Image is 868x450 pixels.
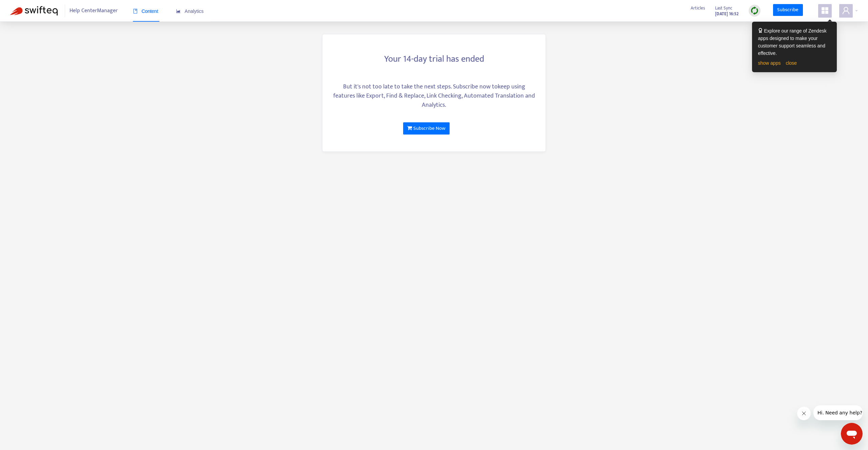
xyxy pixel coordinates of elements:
[133,8,158,14] span: Content
[841,423,863,445] iframe: Button to launch messaging window
[786,60,797,66] a: close
[691,4,705,12] span: Articles
[758,60,781,66] a: show apps
[403,122,450,135] a: Subscribe Now
[773,4,803,16] a: Subscribe
[758,27,831,57] div: Explore our range of Zendesk apps designed to make your customer support seamless and effective.
[821,6,829,15] span: appstore
[70,4,118,17] span: Help Center Manager
[715,10,738,18] strong: [DATE] 16:52
[176,9,181,14] span: area-chart
[797,407,811,420] iframe: Close message
[333,54,535,65] h3: Your 14-day trial has ended
[715,4,732,12] span: Last Sync
[333,82,535,110] div: But it's not too late to take the next steps. Subscribe now to keep using features like Export, F...
[10,6,58,16] img: Swifteq
[133,9,138,14] span: book
[813,405,863,420] iframe: Message from company
[842,6,850,15] span: user
[176,8,204,14] span: Analytics
[750,6,759,15] img: sync.dc5367851b00ba804db3.png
